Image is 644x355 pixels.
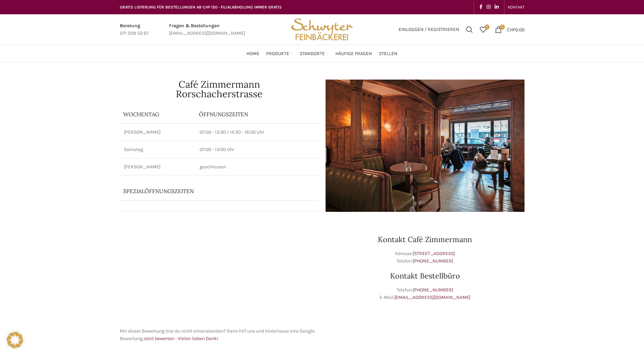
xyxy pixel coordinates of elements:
div: Main navigation [116,47,528,61]
div: Secondary navigation [504,0,528,14]
a: Produkte [266,47,293,61]
a: Linkedin social link [493,2,501,12]
a: Häufige Fragen [335,47,372,61]
h1: Café Zimmermann Rorschacherstrasse [120,80,319,99]
span: Produkte [266,51,289,57]
p: [PERSON_NAME] [124,164,192,170]
p: Wochentag [123,111,192,118]
p: [PERSON_NAME] [124,129,192,136]
span: Einloggen / Registrieren [399,27,459,32]
a: Home [246,47,259,61]
a: Suchen [463,23,476,36]
div: Meine Wunschliste [476,23,490,36]
a: Infobox link [120,22,149,37]
a: [EMAIL_ADDRESS][DOMAIN_NAME] [394,294,471,300]
p: ÖFFNUNGSZEITEN [199,111,315,118]
span: Standorte [300,51,325,57]
a: 0 [476,23,490,36]
span: Home [246,51,259,57]
span: KONTAKT [508,5,525,10]
span: Häufige Fragen [335,51,372,57]
span: 0 [500,24,505,30]
p: Adresse: Telefon: [326,250,525,265]
a: [STREET_ADDRESS] [413,251,455,256]
a: 0 CHF0.00 [492,23,528,36]
p: Telefon: E-Mail: [326,286,525,302]
a: Stellen [379,47,398,61]
a: [PHONE_NUMBER] [413,287,453,293]
span: CHF [507,27,515,32]
h3: Kontakt Bestellbüro [326,272,525,280]
a: Standorte [300,47,329,61]
a: Infobox link [169,22,245,37]
img: Bäckerei Schwyter [289,14,355,45]
a: [PHONE_NUMBER] [413,258,453,264]
span: GRATIS LIEFERUNG FÜR BESTELLUNGEN AB CHF 150 - FILIALABHOLUNG IMMER GRATIS [120,5,282,10]
a: Facebook social link [477,2,484,12]
p: 07:00 - 13:00 Uhr [200,146,314,153]
a: Site logo [289,26,355,32]
a: Einloggen / Registrieren [395,23,463,36]
iframe: schwyter rorschacherstrasse [120,219,319,321]
p: Samstag [124,146,192,153]
h3: Kontakt Café Zimmermann [326,236,525,243]
a: Instagram social link [484,2,493,12]
a: Jetzt bewerten - Vielen lieben Dank! [144,336,218,341]
span: Stellen [379,51,398,57]
p: geschlossen [200,164,314,170]
a: KONTAKT [508,0,525,14]
bdi: 0.00 [507,27,525,32]
span: 0 [484,24,490,30]
p: Mit dieser Bewertung bist du nicht einverstanden? Dann hilf uns und hinterlasse eine Google Bewer... [120,327,319,343]
p: Spezialöffnungszeiten [123,187,296,195]
p: 07:00 - 13:30 / 14:30 - 18:00 Uhr [200,129,314,136]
